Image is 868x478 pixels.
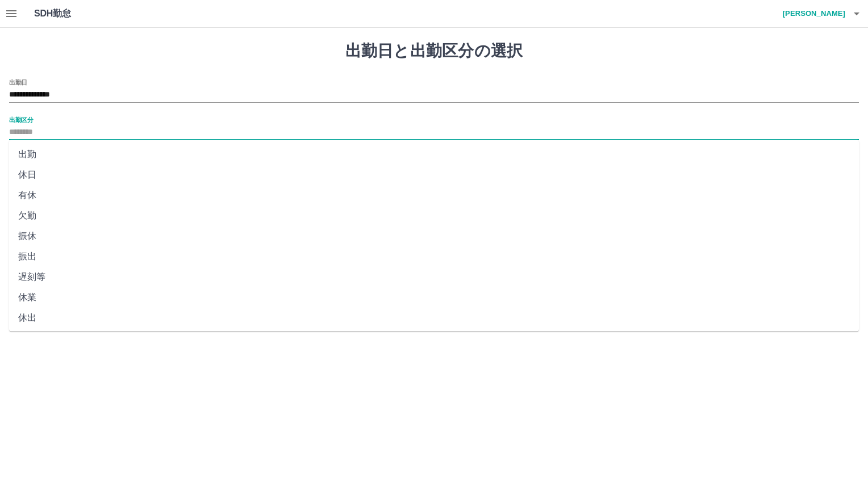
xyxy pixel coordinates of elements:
li: 振休 [9,226,859,246]
li: 振出 [9,246,859,267]
li: 出勤 [9,144,859,165]
li: 育介休 [9,328,859,349]
li: 遅刻等 [9,267,859,287]
label: 出勤区分 [9,115,33,124]
li: 欠勤 [9,206,859,226]
h1: 出勤日と出勤区分の選択 [9,41,859,61]
li: 有休 [9,185,859,206]
li: 休業 [9,287,859,308]
li: 休日 [9,165,859,185]
li: 休出 [9,308,859,328]
label: 出勤日 [9,78,27,86]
